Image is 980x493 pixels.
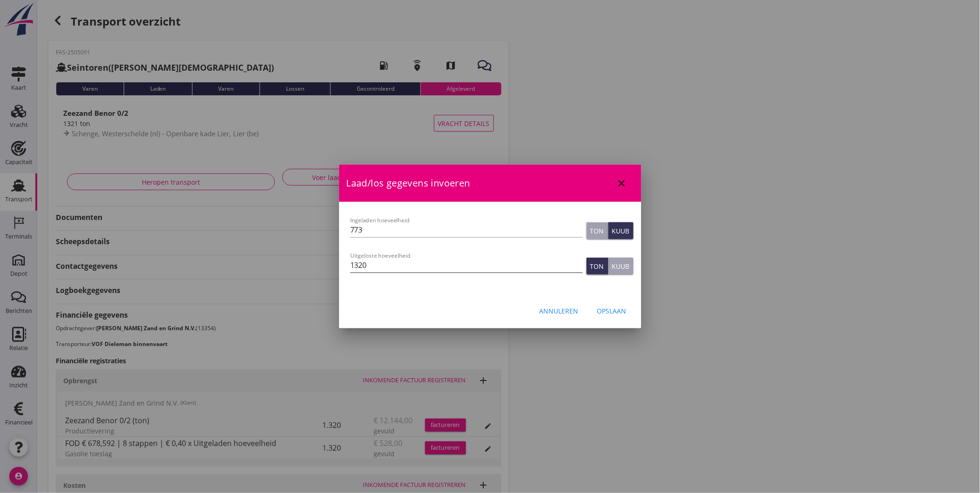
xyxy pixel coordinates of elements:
[350,258,583,273] input: Uitgeloste hoeveelheid
[597,306,627,316] div: Opslaan
[350,222,583,237] input: Ingeladen hoeveelheid
[616,178,627,189] i: close
[608,222,633,239] button: Kuub
[339,165,641,202] div: Laad/los gegevens invoeren
[608,258,633,274] button: Kuub
[587,258,608,274] button: Ton
[532,302,586,319] button: Annuleren
[587,222,608,239] button: Ton
[590,226,604,236] div: Ton
[540,306,579,316] div: Annuleren
[590,302,634,319] button: Opslaan
[612,226,630,236] div: Kuub
[612,261,630,271] div: Kuub
[590,261,604,271] div: Ton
